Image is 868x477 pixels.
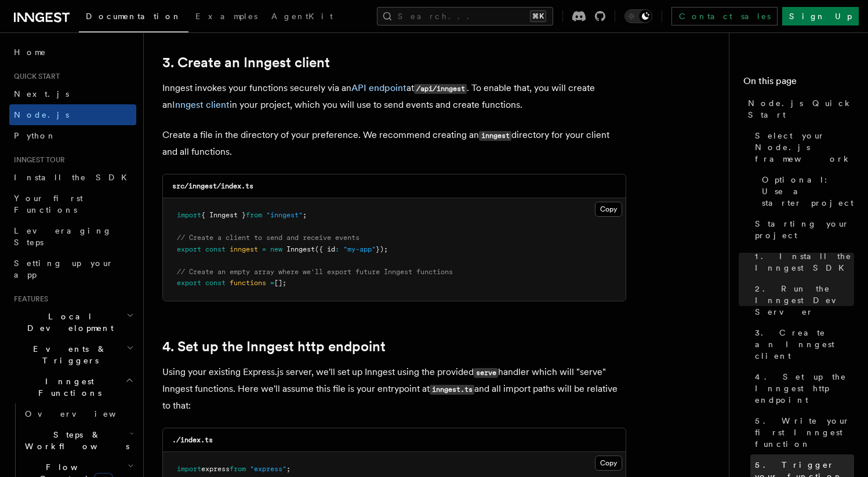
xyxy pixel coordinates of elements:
[474,368,498,378] code: serve
[86,12,181,21] span: Documentation
[755,327,854,362] span: 3. Create an Inngest client
[14,110,69,119] span: Node.js
[20,429,129,452] span: Steps & Workflows
[9,104,136,125] a: Node.js
[671,7,778,26] a: Contact sales
[172,99,230,110] a: Inngest client
[351,82,406,93] a: API endpoint
[9,72,60,81] span: Quick start
[757,169,854,213] a: Optional: Use a starter project
[14,89,69,99] span: Next.js
[201,465,230,473] span: express
[755,371,854,406] span: 4. Set up the Inngest http endpoint
[250,465,286,473] span: "express"
[230,279,266,287] span: functions
[230,465,246,473] span: from
[9,167,136,188] a: Install the SDK
[430,385,474,395] code: inngest.ts
[177,279,201,287] span: export
[177,211,201,219] span: import
[14,46,46,58] span: Home
[162,54,330,71] a: 3. Create an Inngest client
[14,226,112,247] span: Leveraging Steps
[595,202,622,217] button: Copy
[343,245,376,253] span: "my-app"
[162,364,626,414] p: Using your existing Express.js server, we'll set up Inngest using the provided handler which will...
[25,409,144,418] span: Overview
[9,253,136,285] a: Setting up your app
[414,84,467,94] code: /api/inngest
[9,42,136,63] a: Home
[9,155,65,165] span: Inngest tour
[9,294,48,304] span: Features
[162,338,386,355] a: 4. Set up the Inngest http endpoint
[286,465,290,473] span: ;
[195,12,257,21] span: Examples
[9,376,125,399] span: Inngest Functions
[750,322,854,366] a: 3. Create an Inngest client
[172,436,213,444] code: ./index.ts
[335,245,339,253] span: :
[14,131,56,140] span: Python
[762,174,854,209] span: Optional: Use a starter project
[755,218,854,241] span: Starting your project
[595,456,622,471] button: Copy
[14,173,134,182] span: Install the SDK
[246,211,262,219] span: from
[9,188,136,220] a: Your first Functions
[162,127,626,160] p: Create a file in the directory of your preference. We recommend creating an directory for your cl...
[177,234,359,242] span: // Create a client to send and receive events
[624,9,652,23] button: Toggle dark mode
[750,410,854,454] a: 5. Write your first Inngest function
[9,220,136,253] a: Leveraging Steps
[743,74,854,93] h4: On this page
[315,245,335,253] span: ({ id
[750,213,854,246] a: Starting your project
[266,211,303,219] span: "inngest"
[376,245,388,253] span: });
[14,194,83,214] span: Your first Functions
[755,415,854,450] span: 5. Write your first Inngest function
[270,245,282,253] span: new
[177,245,201,253] span: export
[9,125,136,146] a: Python
[172,182,253,190] code: src/inngest/index.ts
[755,250,854,274] span: 1. Install the Inngest SDK
[270,279,274,287] span: =
[230,245,258,253] span: inngest
[9,311,126,334] span: Local Development
[79,3,188,32] a: Documentation
[286,245,315,253] span: Inngest
[377,7,553,26] button: Search...⌘K
[177,268,453,276] span: // Create an empty array where we'll export future Inngest functions
[205,245,226,253] span: const
[479,131,511,141] code: inngest
[262,245,266,253] span: =
[20,424,136,457] button: Steps & Workflows
[14,258,114,279] span: Setting up your app
[264,3,340,31] a: AgentKit
[755,283,854,318] span: 2. Run the Inngest Dev Server
[9,306,136,338] button: Local Development
[750,125,854,169] a: Select your Node.js framework
[205,279,226,287] span: const
[274,279,286,287] span: [];
[9,371,136,403] button: Inngest Functions
[743,93,854,125] a: Node.js Quick Start
[530,10,546,22] kbd: ⌘K
[755,130,854,165] span: Select your Node.js framework
[271,12,333,21] span: AgentKit
[750,366,854,410] a: 4. Set up the Inngest http endpoint
[782,7,859,26] a: Sign Up
[177,465,201,473] span: import
[9,343,126,366] span: Events & Triggers
[750,246,854,278] a: 1. Install the Inngest SDK
[20,403,136,424] a: Overview
[303,211,307,219] span: ;
[748,97,854,121] span: Node.js Quick Start
[9,83,136,104] a: Next.js
[750,278,854,322] a: 2. Run the Inngest Dev Server
[188,3,264,31] a: Examples
[162,80,626,113] p: Inngest invokes your functions securely via an at . To enable that, you will create an in your pr...
[201,211,246,219] span: { Inngest }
